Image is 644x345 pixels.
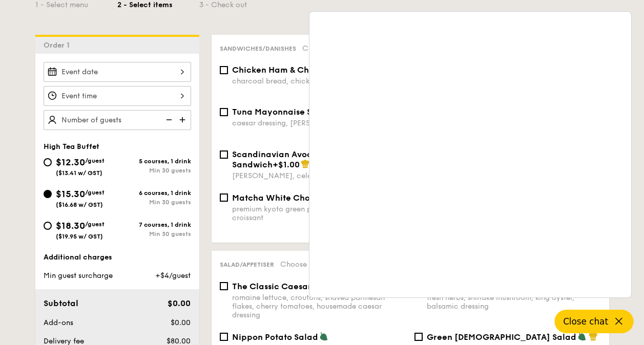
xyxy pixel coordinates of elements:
div: 7 courses, 1 drink [117,221,191,228]
span: Nippon Potato Salad [232,332,318,342]
span: $12.30 [56,157,85,168]
span: $0.00 [171,318,191,327]
img: icon-chef-hat.a58ddaea.svg [301,159,310,168]
span: Tuna Mayonnaise Sandwich [232,107,347,117]
img: icon-vegetarian.fe4039eb.svg [577,332,587,341]
div: charcoal bread, chicken ham, sliced cheese [232,77,406,85]
span: High Tea Buffet [44,142,99,151]
div: fresh herbs, shiitake mushroom, king oyster, balsamic dressing [427,293,601,311]
span: $0.00 [168,298,191,308]
span: Min guest surcharge [44,271,113,280]
input: Matcha White Chocolate Croissantpremium kyoto green powder, white chocolate, croissant [220,193,228,202]
span: Subtotal [44,298,78,308]
input: The Classic Caesar Saladromaine lettuce, croutons, shaved parmesan flakes, cherry tomatoes, house... [220,282,228,290]
span: Choose 6 courses [280,260,359,269]
img: icon-reduce.1d2dbef1.svg [160,110,176,130]
span: $15.30 [56,188,85,200]
span: Add-ons [44,318,73,327]
div: Min 30 guests [117,199,191,206]
input: Tuna Mayonnaise Sandwichcaesar dressing, [PERSON_NAME], italian parsley [220,108,228,116]
div: [PERSON_NAME], celery, red onion, dijon mustard [232,171,406,180]
span: ($19.95 w/ GST) [56,233,103,240]
div: Min 30 guests [117,230,191,238]
div: romaine lettuce, croutons, shaved parmesan flakes, cherry tomatoes, housemade caesar dressing [232,293,406,319]
img: icon-chef-hat.a58ddaea.svg [589,332,598,341]
span: ($13.41 w/ GST) [56,169,102,177]
span: Chicken Ham & Cheese Sandwich [232,65,370,75]
span: Green [DEMOGRAPHIC_DATA] Salad [427,332,576,342]
span: ($16.68 w/ GST) [56,201,103,208]
input: Event time [44,86,191,106]
input: $12.30/guest($13.41 w/ GST)5 courses, 1 drinkMin 30 guests [44,158,52,166]
span: Sandwiches/Danishes [220,45,296,52]
input: Green [DEMOGRAPHIC_DATA] Saladcherry tomato, [PERSON_NAME], feta cheese [414,333,423,341]
input: $18.30/guest($19.95 w/ GST)7 courses, 1 drinkMin 30 guests [44,222,52,230]
span: /guest [85,221,105,228]
div: caesar dressing, [PERSON_NAME], italian parsley [232,119,406,127]
span: The Classic Caesar Salad [232,282,338,291]
span: Scandinavian Avocado Prawn Sandwich [232,149,357,169]
span: /guest [85,157,105,164]
div: Min 30 guests [117,167,191,174]
input: Scandinavian Avocado Prawn Sandwich+$1.00[PERSON_NAME], celery, red onion, dijon mustard [220,150,228,159]
img: icon-add.58712e84.svg [176,110,191,130]
button: Close chat [555,310,634,333]
span: $18.30 [56,220,85,231]
div: 6 courses, 1 drink [117,189,191,197]
div: Additional charges [44,252,191,263]
span: +$1.00 [273,160,300,169]
input: Event date [44,62,191,82]
input: $15.30/guest($16.68 w/ GST)6 courses, 1 drinkMin 30 guests [44,190,52,198]
span: Close chat [563,316,608,327]
div: premium kyoto green powder, white chocolate, croissant [232,205,406,222]
span: Matcha White Chocolate Croissant [232,193,378,203]
span: Choose 6 courses [302,44,381,53]
input: Nippon Potato Saladpremium japanese mayonnaise, golden russet potato [220,333,228,341]
span: Order 1 [44,41,74,50]
span: +$4/guest [155,271,191,280]
span: Salad/Appetiser [220,261,274,268]
div: 5 courses, 1 drink [117,158,191,165]
span: /guest [85,189,105,196]
img: icon-vegetarian.fe4039eb.svg [319,332,328,341]
input: Number of guests [44,110,191,130]
input: Chicken Ham & Cheese Sandwichcharcoal bread, chicken ham, sliced cheese [220,66,228,74]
